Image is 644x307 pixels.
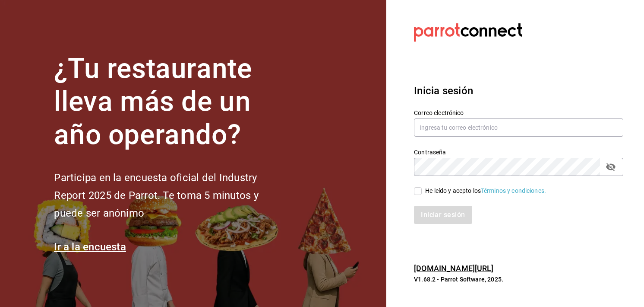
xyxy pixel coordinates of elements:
[54,169,287,222] h2: Participa en la encuesta oficial del Industry Report 2025 de Parrot. Te toma 5 minutos y puede se...
[425,186,546,195] div: He leído y acepto los
[54,52,287,152] h1: ¿Tu restaurante lleva más de un año operando?
[414,275,623,284] p: V1.68.2 - Parrot Software, 2025.
[414,149,623,155] label: Contraseña
[603,160,618,174] button: passwordField
[414,264,493,273] a: [DOMAIN_NAME][URL]
[481,187,546,194] a: Términos y condiciones.
[414,83,623,99] h3: Inicia sesión
[414,109,623,115] label: Correo electrónico
[414,118,623,137] input: Ingresa tu correo electrónico
[54,241,126,253] a: Ir a la encuesta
